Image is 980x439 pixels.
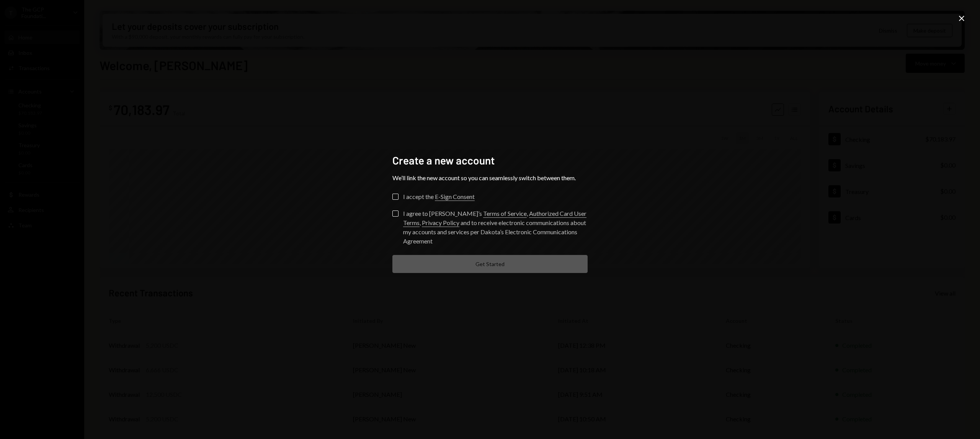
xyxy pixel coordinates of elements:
div: We’ll link the new account so you can seamlessly switch between them. [392,174,588,181]
a: Authorized Card User Terms [403,210,586,227]
button: I agree to [PERSON_NAME]’s Terms of Service, Authorized Card User Terms, Privacy Policy and to re... [392,210,399,217]
a: Terms of Service [483,210,527,218]
button: I accept the E-Sign Consent [392,194,399,200]
div: I agree to [PERSON_NAME]’s , , and to receive electronic communications about my accounts and ser... [403,209,588,246]
a: E-Sign Consent [435,193,475,201]
div: I accept the [403,192,475,201]
h2: Create a new account [392,153,588,168]
a: Privacy Policy [422,219,459,227]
